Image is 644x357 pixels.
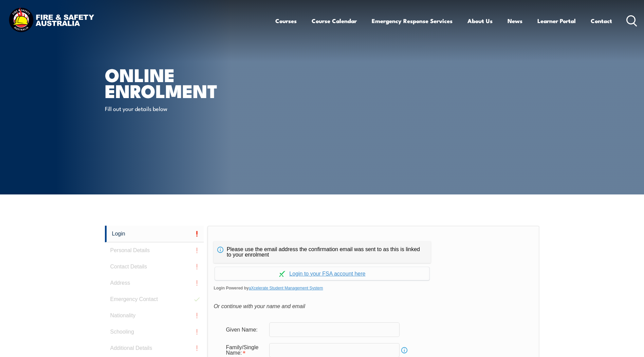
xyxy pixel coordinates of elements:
[537,12,576,30] a: Learner Portal
[312,12,357,30] a: Course Calendar
[105,105,229,112] p: Fill out your details below
[105,67,273,98] h1: Online Enrolment
[214,301,533,312] div: Or continue with your name and email
[372,12,453,30] a: Emergency Response Services
[508,12,522,30] a: News
[275,12,297,30] a: Courses
[220,323,269,336] div: Given Name:
[249,286,323,290] a: aXcelerate Student Management System
[591,12,612,30] a: Contact
[467,12,493,30] a: About Us
[214,241,431,263] div: Please use the email address the confirmation email was sent to as this is linked to your enrolment
[105,226,204,242] a: Login
[214,283,533,293] span: Login Powered by
[279,271,285,277] img: Log in withaxcelerate
[400,345,409,355] a: Info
